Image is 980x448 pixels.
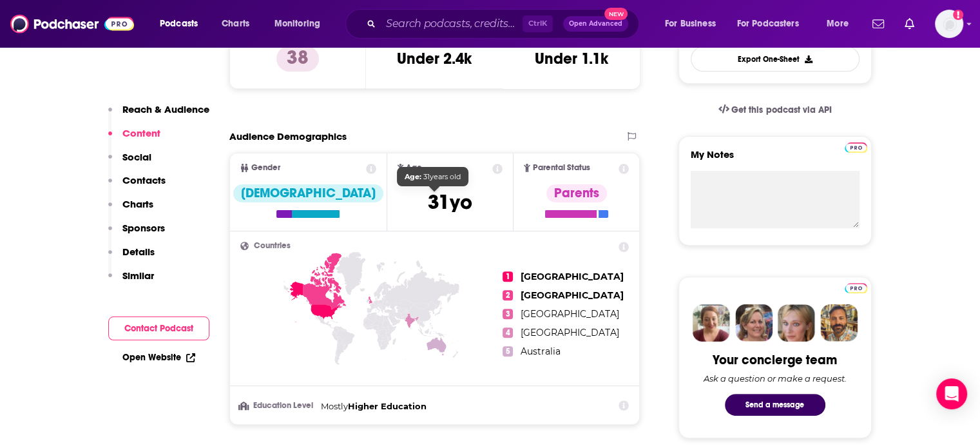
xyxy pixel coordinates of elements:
p: Details [122,246,155,258]
span: [GEOGRAPHIC_DATA] [521,327,619,338]
button: Details [108,246,155,269]
button: Send a message [725,394,825,416]
h3: Under 2.4k [397,49,472,68]
span: 31 yo [428,190,472,215]
div: Parents [546,184,607,202]
span: 2 [503,290,513,300]
a: Open Website [122,352,195,363]
span: 4 [503,327,513,338]
div: Ask a question or make a request. [704,373,847,384]
span: Age [406,164,422,172]
span: More [827,15,849,33]
svg: Add a profile image [953,10,963,20]
a: Get this podcast via API [708,94,842,126]
span: Gender [251,164,280,172]
img: User Profile [935,10,963,38]
button: Contacts [108,174,166,198]
button: Similar [108,269,154,293]
button: Export One-Sheet [691,46,860,72]
span: For Podcasters [737,15,799,33]
button: open menu [151,14,215,34]
div: Your concierge team [713,352,837,368]
h3: Under 1.1k [535,49,608,68]
span: Mostly [321,401,348,411]
span: Australia [521,346,561,357]
span: 1 [503,271,513,282]
span: Logged in as Bcprpro33 [935,10,963,38]
div: Search podcasts, credits, & more... [358,9,651,39]
button: open menu [656,14,732,34]
p: Social [122,151,151,163]
label: My Notes [691,148,860,171]
h3: Education Level [240,402,316,410]
span: Ctrl K [523,15,553,32]
p: Charts [122,198,153,210]
span: Higher Education [348,401,427,411]
img: Sydney Profile [693,304,730,342]
button: open menu [729,14,818,34]
div: Open Intercom Messenger [936,378,967,409]
img: Barbara Profile [735,304,773,342]
p: Reach & Audience [122,103,209,115]
span: Charts [222,15,249,33]
span: Get this podcast via API [731,104,831,115]
button: Reach & Audience [108,103,209,127]
div: [DEMOGRAPHIC_DATA] [233,184,383,202]
button: Show profile menu [935,10,963,38]
span: Monitoring [274,15,320,33]
p: Sponsors [122,222,165,234]
p: Content [122,127,160,139]
p: Similar [122,269,154,282]
span: New [604,8,628,20]
img: Podchaser Pro [845,142,867,153]
a: Show notifications dropdown [867,13,889,35]
img: Jon Profile [820,304,858,342]
span: For Business [665,15,716,33]
button: Charts [108,198,153,222]
a: Pro website [845,141,867,153]
span: [GEOGRAPHIC_DATA] [521,308,619,320]
button: Sponsors [108,222,165,246]
span: 3 [503,309,513,319]
span: Countries [254,242,291,250]
span: Podcasts [160,15,198,33]
img: Jules Profile [778,304,815,342]
h2: Audience Demographics [229,130,347,142]
button: Open AdvancedNew [563,16,628,32]
button: Contact Podcast [108,317,209,340]
button: open menu [265,14,337,34]
img: Podchaser - Follow, Share and Rate Podcasts [10,12,134,36]
b: Age: [405,172,421,181]
span: [GEOGRAPHIC_DATA] [521,289,624,301]
span: Parental Status [533,164,590,172]
input: Search podcasts, credits, & more... [381,14,523,34]
span: Open Advanced [569,21,622,27]
p: 38 [276,46,319,72]
img: Podchaser Pro [845,283,867,293]
span: 31 years old [405,172,461,181]
button: Social [108,151,151,175]
span: 5 [503,346,513,356]
button: open menu [818,14,865,34]
a: Show notifications dropdown [899,13,919,35]
a: Pro website [845,281,867,293]
p: Contacts [122,174,166,186]
a: Charts [213,14,257,34]
span: [GEOGRAPHIC_DATA] [521,271,624,282]
button: Content [108,127,160,151]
